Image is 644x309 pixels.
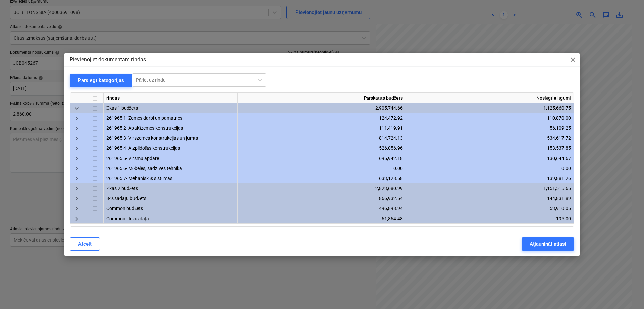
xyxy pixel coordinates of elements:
div: Pārslēgt kategorijas [78,76,124,85]
button: Pārslēgt kategorijas [70,74,132,87]
div: 534,617.72 [409,133,571,143]
div: 1,151,515.65 [409,183,571,193]
div: rindas [104,93,238,103]
div: Atjaunināt atlasi [530,240,566,248]
div: 130,644.67 [409,153,571,163]
span: keyboard_arrow_right [73,215,81,223]
iframe: Chat Widget [610,277,644,309]
span: 261965 1- Zemes darbi un pamatnes [106,115,182,121]
div: 144,831.89 [409,193,571,203]
span: 261965 4- Aizpildošās konstrukcijas [106,145,180,151]
div: 2,905,744.66 [240,103,403,113]
div: 695,942.18 [240,153,403,163]
span: Ēkas 2 budžets [106,186,138,191]
span: keyboard_arrow_down [73,104,81,112]
div: 866,932.54 [240,193,403,203]
div: Atcelt [78,240,92,248]
div: Pārskatīts budžets [238,93,406,103]
button: Atcelt [70,237,100,251]
div: 124,472.92 [240,113,403,123]
span: Ēkas 1 budžets [106,105,138,111]
div: 0.00 [409,163,571,173]
span: keyboard_arrow_right [73,195,81,203]
span: keyboard_arrow_right [73,205,81,213]
span: 8-9.sadaļu budžets [106,196,146,201]
span: keyboard_arrow_right [73,185,81,193]
span: keyboard_arrow_right [73,175,81,183]
span: keyboard_arrow_right [73,134,81,142]
div: 53,910.05 [409,203,571,213]
div: 139,881.26 [409,173,571,183]
span: close [569,56,577,64]
div: 195.00 [409,213,571,224]
div: 814,724.13 [240,133,403,143]
div: 61,864.48 [240,213,403,224]
span: keyboard_arrow_right [73,144,81,152]
div: 633,128.58 [240,173,403,183]
div: 1,125,660.75 [409,103,571,113]
span: keyboard_arrow_right [73,124,81,132]
span: keyboard_arrow_right [73,165,81,173]
span: keyboard_arrow_right [73,114,81,122]
div: 2,823,680.99 [240,183,403,193]
p: Pievienojiet dokumentam rindas [70,56,146,64]
span: 261965 3- Virszemes konstrukcijas un jumts [106,135,198,141]
span: Common budžets [106,206,143,211]
div: 111,419.91 [240,123,403,133]
span: 261965 7- Mehaniskās sistēmas [106,176,172,181]
button: Atjaunināt atlasi [522,237,574,251]
div: 496,898.94 [240,203,403,213]
span: 261965 6- Mēbeles, sadzīves tehnika [106,166,182,171]
span: 261965 5- Virsmu apdare [106,156,159,161]
div: 153,537.85 [409,143,571,153]
div: 0.00 [240,163,403,173]
div: 110,870.00 [409,113,571,123]
div: 526,056.96 [240,143,403,153]
div: 56,109.25 [409,123,571,133]
span: 261965 2- Apakšzemes konstrukcijas [106,125,183,131]
span: keyboard_arrow_right [73,154,81,163]
div: Noslēgtie līgumi [406,93,574,103]
span: Common - Ielas daļa [106,216,149,221]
